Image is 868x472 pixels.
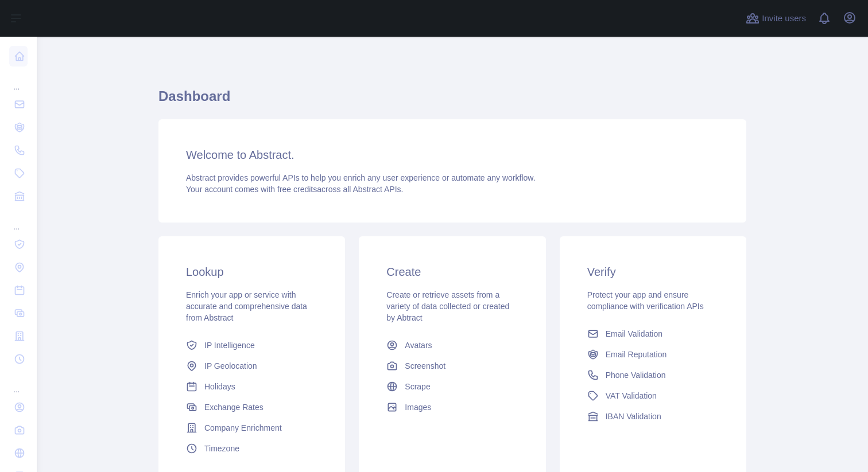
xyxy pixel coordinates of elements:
[587,290,704,311] span: Protect your app and ensure compliance with verification APIs
[382,397,522,418] a: Images
[181,356,322,376] a: IP Geolocation
[606,328,662,340] span: Email Validation
[181,418,322,438] a: Company Enrichment
[204,381,235,392] span: Holidays
[204,360,257,372] span: IP Geolocation
[186,185,403,194] span: Your account comes with across all Abstract APIs.
[405,401,431,413] span: Images
[9,69,28,92] div: ...
[587,264,719,280] h3: Verify
[583,406,723,427] a: IBAN Validation
[386,264,518,280] h3: Create
[382,376,522,397] a: Scrape
[583,365,723,385] a: Phone Validation
[186,290,307,322] span: Enrich your app or service with accurate and comprehensive data from Abstract
[583,344,723,365] a: Email Reputation
[158,87,746,115] h1: Dashboard
[186,264,317,280] h3: Lookup
[606,390,657,401] span: VAT Validation
[583,385,723,406] a: VAT Validation
[204,422,282,434] span: Company Enrichment
[181,438,322,459] a: Timezone
[204,443,239,454] span: Timezone
[181,335,322,356] a: IP Intelligence
[382,335,522,356] a: Avatars
[405,360,445,372] span: Screenshot
[405,340,432,351] span: Avatars
[186,147,719,163] h3: Welcome to Abstract.
[204,340,255,351] span: IP Intelligence
[186,173,536,182] span: Abstract provides powerful APIs to help you enrich any user experience or automate any workflow.
[277,185,317,194] span: free credits
[181,376,322,397] a: Holidays
[762,12,806,25] span: Invite users
[9,372,28,395] div: ...
[204,401,263,413] span: Exchange Rates
[583,323,723,344] a: Email Validation
[382,356,522,376] a: Screenshot
[606,411,661,422] span: IBAN Validation
[386,290,509,322] span: Create or retrieve assets from a variety of data collected or created by Abtract
[606,369,666,381] span: Phone Validation
[405,381,430,392] span: Scrape
[9,209,28,232] div: ...
[181,397,322,418] a: Exchange Rates
[606,349,667,360] span: Email Reputation
[743,9,808,28] button: Invite users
